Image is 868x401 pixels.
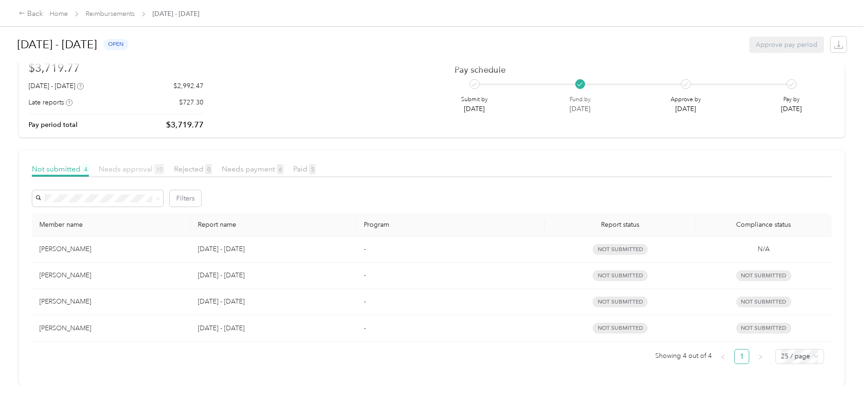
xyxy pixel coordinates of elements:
[29,97,72,107] div: Late reports
[703,221,824,229] span: Compliance status
[198,323,349,334] p: [DATE] - [DATE]
[166,119,203,131] p: $3,719.77
[32,164,89,173] span: Not submitted
[39,323,183,334] div: [PERSON_NAME]
[277,164,283,174] span: 6
[716,349,731,364] li: Previous Page
[29,120,78,130] p: Pay period total
[198,270,349,281] p: [DATE] - [DATE]
[309,164,316,174] span: 5
[736,323,791,334] span: Not submitted
[696,237,832,263] td: N/A
[154,164,164,174] span: 10
[570,104,591,114] p: [DATE]
[198,297,349,307] p: [DATE] - [DATE]
[671,96,701,104] p: Approve by
[356,237,545,263] td: -
[198,244,349,254] p: [DATE] - [DATE]
[39,270,183,281] div: [PERSON_NAME]
[716,349,731,364] button: left
[205,164,212,174] span: 0
[461,104,488,114] p: [DATE]
[179,97,203,107] p: $727.30
[103,39,129,50] span: open
[356,289,545,315] td: -
[152,9,199,19] span: [DATE] - [DATE]
[174,164,212,173] span: Rejected
[29,81,84,91] div: [DATE] - [DATE]
[570,96,591,104] p: Fund by
[356,213,545,237] th: Program
[356,263,545,289] td: -
[775,349,824,364] div: Page Size
[174,81,203,91] p: $2,992.47
[671,104,701,114] p: [DATE]
[17,33,97,56] h1: [DATE] - [DATE]
[736,297,791,307] span: Not submitted
[170,190,201,207] button: Filters
[655,349,712,363] span: Showing 4 out of 4
[50,10,68,18] a: Home
[190,213,356,237] th: Report name
[736,270,791,281] span: Not submitted
[82,164,89,174] span: 4
[86,10,135,18] a: Reimbursements
[222,164,283,173] span: Needs payment
[593,323,648,334] span: not submitted
[32,213,190,237] th: Member name
[593,297,648,307] span: not submitted
[720,354,726,360] span: left
[593,244,648,255] span: not submitted
[356,315,545,342] td: -
[781,349,818,364] span: 25 / page
[781,104,802,114] p: [DATE]
[753,349,768,364] li: Next Page
[19,8,43,20] div: Back
[552,221,688,229] span: Report status
[99,164,164,173] span: Needs approval
[734,349,749,364] li: 1
[461,96,488,104] p: Submit by
[781,96,802,104] p: Pay by
[593,270,648,281] span: not submitted
[758,354,763,360] span: right
[293,164,316,173] span: Paid
[753,349,768,364] button: right
[39,244,183,254] div: [PERSON_NAME]
[39,221,183,229] div: Member name
[735,349,749,364] a: 1
[39,297,183,307] div: [PERSON_NAME]
[816,349,868,401] iframe: Everlance-gr Chat Button Frame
